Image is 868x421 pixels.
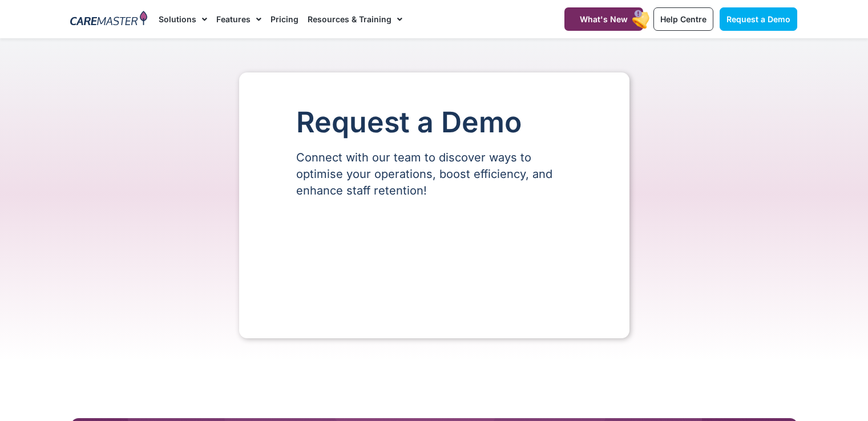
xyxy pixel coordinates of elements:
[580,14,628,24] span: What's New
[296,218,572,304] iframe: Form 0
[564,7,643,31] a: What's New
[70,11,147,28] img: CareMaster Logo
[296,149,572,199] p: Connect with our team to discover ways to optimise your operations, boost efficiency, and enhance...
[653,7,713,31] a: Help Centre
[720,7,797,31] a: Request a Demo
[726,14,790,24] span: Request a Demo
[660,14,706,24] span: Help Centre
[296,107,572,138] h1: Request a Demo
